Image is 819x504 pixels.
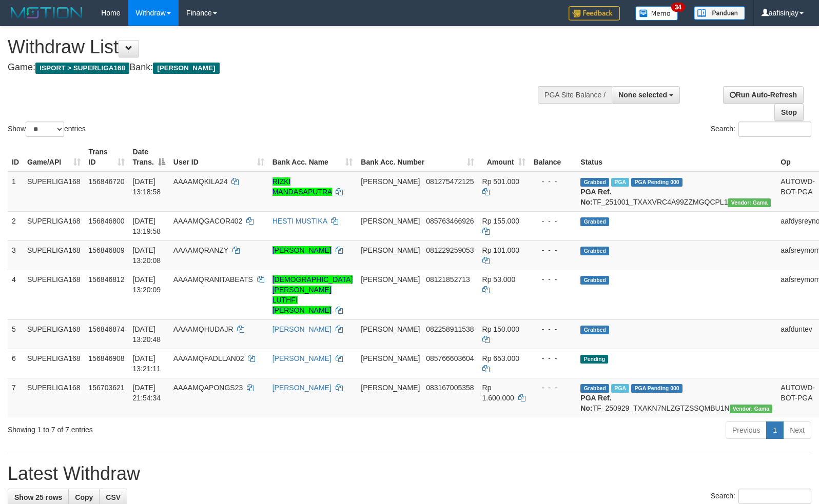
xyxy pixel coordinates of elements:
[426,325,474,333] span: Copy 082258911538 to clipboard
[133,354,161,373] span: [DATE] 13:21:11
[26,122,64,137] select: Showentries
[618,91,667,99] span: None selected
[534,353,573,364] div: - - -
[133,275,161,294] span: [DATE] 13:20:09
[133,325,161,344] span: [DATE] 13:20:48
[8,143,23,172] th: ID
[482,384,514,402] span: Rp 1.600.000
[23,172,85,212] td: SUPERLIGA168
[106,493,121,501] span: CSV
[426,384,474,392] span: Copy 083167005358 to clipboard
[534,245,573,255] div: - - -
[8,211,23,240] td: 2
[272,325,331,333] a: [PERSON_NAME]
[361,325,420,333] span: [PERSON_NAME]
[530,143,577,172] th: Balance
[173,177,228,186] span: AAAAMQKILA24
[272,275,353,314] a: [DEMOGRAPHIC_DATA][PERSON_NAME] LUTHFI [PERSON_NAME]
[611,384,629,393] span: Marked by aafchhiseyha
[89,384,125,392] span: 156703621
[580,326,609,334] span: Grabbed
[8,63,536,73] h4: Game: Bank:
[272,246,331,254] a: [PERSON_NAME]
[85,143,129,172] th: Trans ID: activate to sort column ascending
[272,217,327,225] a: HESTI MUSTIKA
[361,246,420,254] span: [PERSON_NAME]
[694,6,745,20] img: panduan.png
[75,493,93,501] span: Copy
[426,177,474,186] span: Copy 081275472125 to clipboard
[361,275,420,284] span: [PERSON_NAME]
[728,198,771,207] span: Vendor URL: https://trx31.1velocity.biz
[8,240,23,270] td: 3
[8,319,23,349] td: 5
[766,421,784,439] a: 1
[711,122,811,137] label: Search:
[426,217,474,225] span: Copy 085763466926 to clipboard
[538,86,612,104] div: PGA Site Balance /
[8,5,86,21] img: MOTION_logo.png
[8,37,536,57] h1: Withdraw List
[534,274,573,285] div: - - -
[89,246,125,254] span: 156846809
[482,217,519,225] span: Rp 155.000
[133,384,161,402] span: [DATE] 21:54:34
[89,275,125,284] span: 156846812
[23,143,85,172] th: Game/API: activate to sort column ascending
[173,246,228,254] span: AAAAMQRANZY
[611,178,629,187] span: Marked by aafheankoy
[635,6,678,21] img: Button%20Memo.svg
[580,188,611,206] b: PGA Ref. No:
[173,217,243,225] span: AAAAMQGACOR402
[482,354,519,362] span: Rp 653.000
[35,63,129,74] span: ISPORT > SUPERLIGA168
[8,349,23,378] td: 6
[14,493,62,501] span: Show 25 rows
[534,382,573,393] div: - - -
[8,420,334,435] div: Showing 1 to 7 of 7 entries
[482,246,519,254] span: Rp 101.000
[576,378,776,417] td: TF_250929_TXAKN7NLZGTZSSQMBU1N
[23,319,85,349] td: SUPERLIGA168
[272,177,332,196] a: RIZKI MANDASAPUTRA
[89,354,125,362] span: 156846908
[631,178,682,187] span: PGA Pending
[129,143,169,172] th: Date Trans.: activate to sort column descending
[89,217,125,225] span: 156846800
[580,217,609,226] span: Grabbed
[8,463,811,484] h1: Latest Withdraw
[133,246,161,265] span: [DATE] 13:20:08
[534,176,573,187] div: - - -
[173,325,233,333] span: AAAAMQHUDAJR
[426,275,470,284] span: Copy 08121852713 to clipboard
[612,86,680,104] button: None selected
[272,354,331,362] a: [PERSON_NAME]
[482,325,519,333] span: Rp 150.000
[133,217,161,235] span: [DATE] 13:19:58
[580,247,609,255] span: Grabbed
[723,86,804,104] a: Run Auto-Refresh
[482,275,516,284] span: Rp 53.000
[8,270,23,319] td: 4
[482,177,519,186] span: Rp 501.000
[23,211,85,240] td: SUPERLIGA168
[8,378,23,417] td: 7
[580,394,611,412] b: PGA Ref. No:
[89,325,125,333] span: 156846874
[580,276,609,285] span: Grabbed
[272,384,331,392] a: [PERSON_NAME]
[783,421,811,439] a: Next
[361,354,420,362] span: [PERSON_NAME]
[576,172,776,212] td: TF_251001_TXAXVRC4A99ZZMGQCPL1
[23,270,85,319] td: SUPERLIGA168
[23,240,85,270] td: SUPERLIGA168
[8,172,23,212] td: 1
[738,122,811,137] input: Search:
[8,122,86,137] label: Show entries
[23,378,85,417] td: SUPERLIGA168
[478,143,530,172] th: Amount: activate to sort column ascending
[173,354,244,362] span: AAAAMQFADLLAN02
[426,246,474,254] span: Copy 081229259053 to clipboard
[173,384,243,392] span: AAAAMQAPONGS23
[569,6,620,21] img: Feedback.jpg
